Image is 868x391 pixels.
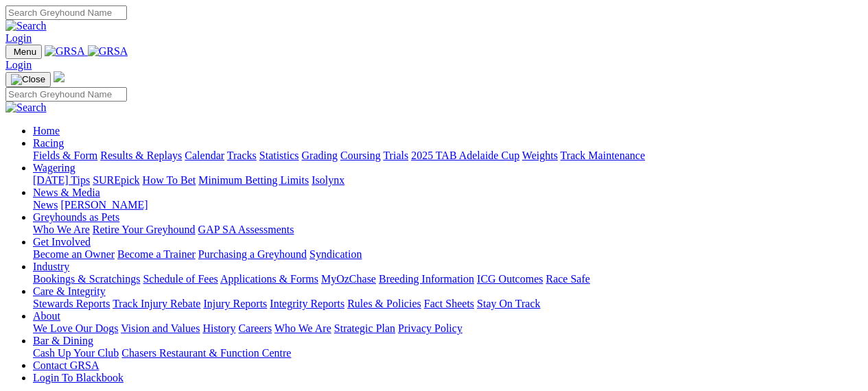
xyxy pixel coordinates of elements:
[220,273,318,285] a: Applications & Forms
[424,298,474,309] a: Fact Sheets
[33,199,58,211] a: News
[522,150,558,161] a: Weights
[383,150,408,161] a: Trials
[93,174,139,186] a: SUREpick
[379,273,474,285] a: Breeding Information
[33,248,863,261] div: Get Involved
[143,174,196,186] a: How To Bet
[33,298,863,310] div: Care & Integrity
[60,199,148,211] a: [PERSON_NAME]
[309,248,362,260] a: Syndication
[274,322,331,334] a: Who We Are
[202,322,235,334] a: History
[33,347,119,359] a: Cash Up Your Club
[238,322,272,334] a: Careers
[334,322,395,334] a: Strategic Plan
[117,248,196,260] a: Become a Trainer
[227,150,257,161] a: Tracks
[33,174,90,186] a: [DATE] Tips
[477,298,540,309] a: Stay On Track
[198,174,309,186] a: Minimum Betting Limits
[546,273,589,285] a: Race Safe
[33,335,93,346] a: Bar & Dining
[33,248,115,260] a: Become an Owner
[45,45,85,58] img: GRSA
[33,261,69,272] a: Industry
[33,224,90,235] a: Who We Are
[33,298,110,309] a: Stewards Reports
[33,224,863,236] div: Greyhounds as Pets
[33,199,863,211] div: News & Media
[88,45,128,58] img: GRSA
[198,224,294,235] a: GAP SA Assessments
[203,298,267,309] a: Injury Reports
[33,162,75,174] a: Wagering
[198,248,307,260] a: Purchasing a Greyhound
[5,102,47,114] img: Search
[11,74,45,85] img: Close
[5,59,32,71] a: Login
[143,273,218,285] a: Schedule of Fees
[561,150,645,161] a: Track Maintenance
[5,32,32,44] a: Login
[5,87,127,102] input: Search
[33,150,863,162] div: Racing
[121,322,200,334] a: Vision and Values
[100,150,182,161] a: Results & Replays
[14,47,36,57] span: Menu
[270,298,344,309] a: Integrity Reports
[411,150,519,161] a: 2025 TAB Adelaide Cup
[185,150,224,161] a: Calendar
[33,125,60,137] a: Home
[398,322,462,334] a: Privacy Policy
[33,187,100,198] a: News & Media
[33,310,60,322] a: About
[321,273,376,285] a: MyOzChase
[33,150,97,161] a: Fields & Form
[259,150,299,161] a: Statistics
[33,273,140,285] a: Bookings & Scratchings
[33,322,863,335] div: About
[312,174,344,186] a: Isolynx
[33,322,118,334] a: We Love Our Dogs
[5,5,127,20] input: Search
[33,359,99,371] a: Contact GRSA
[33,372,124,383] a: Login To Blackbook
[93,224,196,235] a: Retire Your Greyhound
[33,211,119,223] a: Greyhounds as Pets
[5,72,51,87] button: Toggle navigation
[302,150,338,161] a: Grading
[33,285,106,297] a: Care & Integrity
[54,71,64,82] img: logo-grsa-white.png
[340,150,381,161] a: Coursing
[477,273,543,285] a: ICG Outcomes
[33,347,863,359] div: Bar & Dining
[33,174,863,187] div: Wagering
[121,347,291,359] a: Chasers Restaurant & Function Centre
[347,298,421,309] a: Rules & Policies
[5,45,42,59] button: Toggle navigation
[33,137,64,149] a: Racing
[33,273,863,285] div: Industry
[5,20,47,32] img: Search
[113,298,200,309] a: Track Injury Rebate
[33,236,91,248] a: Get Involved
